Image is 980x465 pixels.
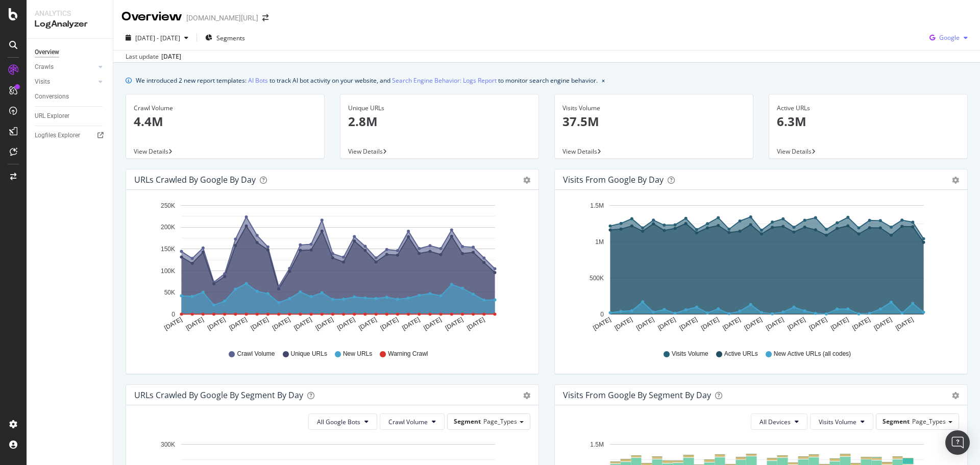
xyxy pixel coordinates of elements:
p: 4.4M [134,113,316,130]
text: [DATE] [873,316,893,332]
text: [DATE] [829,316,850,332]
span: New URLs [343,350,372,358]
span: View Details [777,147,812,156]
text: [DATE] [271,316,291,332]
span: All Google Bots [317,418,360,426]
a: Search Engine Behavior: Logs Report [392,75,497,86]
text: [DATE] [314,316,335,332]
text: [DATE] [292,316,313,332]
button: Visits Volume [810,413,873,430]
button: [DATE] - [DATE] [121,30,192,46]
span: All Devices [759,418,791,426]
text: [DATE] [592,316,612,332]
div: Last update [126,52,181,61]
text: [DATE] [656,316,677,332]
div: Crawls [35,62,54,72]
a: URL Explorer [35,111,106,121]
div: LogAnalyzer [35,18,105,30]
text: [DATE] [614,316,634,332]
div: Visits Volume [562,104,745,113]
text: [DATE] [700,316,720,332]
text: 1.5M [590,441,604,448]
text: [DATE] [678,316,699,332]
span: Crawl Volume [237,350,275,358]
div: URLs Crawled by Google By Segment By Day [134,390,303,400]
button: All Devices [751,413,807,430]
text: [DATE] [721,316,742,332]
span: View Details [134,147,168,156]
span: Page_Types [483,417,517,426]
p: 6.3M [777,113,960,130]
text: [DATE] [743,316,764,332]
text: 500K [590,275,604,282]
span: Google [939,33,960,42]
text: [DATE] [336,316,356,332]
a: Visits [35,77,95,87]
div: gear [523,392,530,399]
div: URLs Crawled by Google by day [134,175,256,185]
div: [DOMAIN_NAME][URL] [186,13,258,23]
span: Visits Volume [672,350,708,358]
text: [DATE] [423,316,443,332]
div: Analytics [35,8,105,18]
p: 2.8M [348,113,531,130]
text: [DATE] [185,316,205,332]
button: Crawl Volume [380,413,445,430]
text: [DATE] [808,316,828,332]
div: Open Intercom Messenger [945,430,970,455]
text: 150K [161,246,175,253]
div: gear [523,177,530,184]
text: [DATE] [444,316,464,332]
div: Visits from Google By Segment By Day [563,390,711,400]
span: View Details [562,147,597,156]
span: Active URLs [724,350,758,358]
text: [DATE] [357,316,378,332]
a: Logfiles Explorer [35,130,106,141]
div: Logfiles Explorer [35,130,80,141]
text: [DATE] [786,316,806,332]
text: 250K [161,202,175,209]
svg: A chart. [563,198,955,340]
span: Segment [883,417,910,426]
div: gear [952,392,959,399]
div: [DATE] [161,52,181,61]
div: info banner [126,75,968,86]
p: 37.5M [562,113,745,130]
button: Segments [201,30,249,46]
span: Segments [216,34,245,42]
text: 50K [164,289,175,296]
button: close banner [599,73,607,88]
a: Crawls [35,62,95,72]
text: 100K [161,267,175,275]
div: Overview [35,47,59,58]
div: URL Explorer [35,111,69,121]
text: [DATE] [894,316,915,332]
span: Page_Types [912,417,946,426]
text: 300K [161,441,175,448]
a: Conversions [35,91,106,102]
text: [DATE] [379,316,400,332]
div: Conversions [35,91,69,102]
span: Unique URLs [291,350,327,358]
div: Visits from Google by day [563,175,664,185]
span: View Details [348,147,383,156]
text: 200K [161,224,175,231]
div: Unique URLs [348,104,531,113]
span: New Active URLs (all codes) [774,350,851,358]
text: [DATE] [206,316,227,332]
span: Warning Crawl [388,350,428,358]
text: 1M [595,238,604,246]
text: 1.5M [590,202,604,209]
div: arrow-right-arrow-left [262,14,268,21]
div: A chart. [134,198,527,340]
div: We introduced 2 new report templates: to track AI bot activity on your website, and to monitor se... [136,75,598,86]
text: [DATE] [765,316,785,332]
div: Visits [35,77,50,87]
a: Overview [35,47,106,58]
div: gear [952,177,959,184]
text: 0 [600,311,604,318]
text: [DATE] [635,316,655,332]
text: [DATE] [401,316,421,332]
text: [DATE] [250,316,270,332]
